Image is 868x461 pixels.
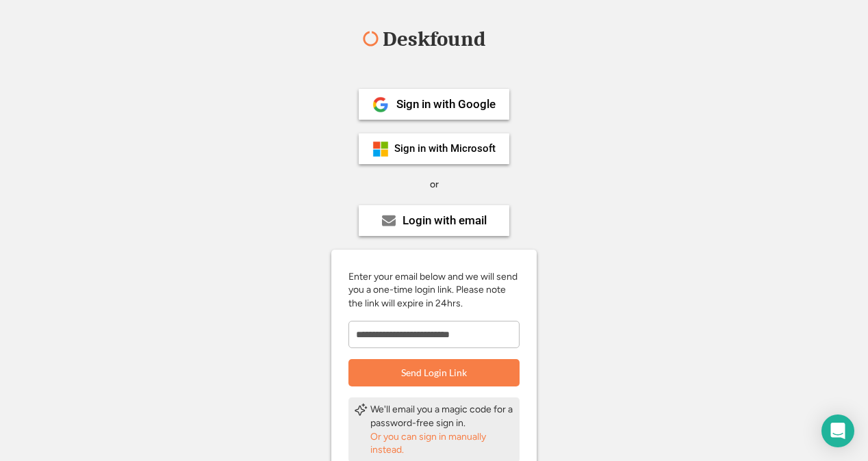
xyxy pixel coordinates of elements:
div: Sign in with Google [396,98,496,110]
div: Enter your email below and we will send you a one-time login link. Please note the link will expi... [348,270,520,311]
button: Send Login Link [348,359,520,386]
img: ms-symbollockup_mssymbol_19.png [372,141,389,157]
div: Open Intercom Messenger [821,414,854,447]
div: or [430,178,439,192]
div: Sign in with Microsoft [394,144,496,154]
div: Deskfound [376,29,492,50]
div: We'll email you a magic code for a password-free sign in. [370,403,514,430]
img: 1024px-Google__G__Logo.svg.png [372,96,389,113]
div: Or you can sign in manually instead. [370,430,514,457]
div: Login with email [403,215,487,226]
